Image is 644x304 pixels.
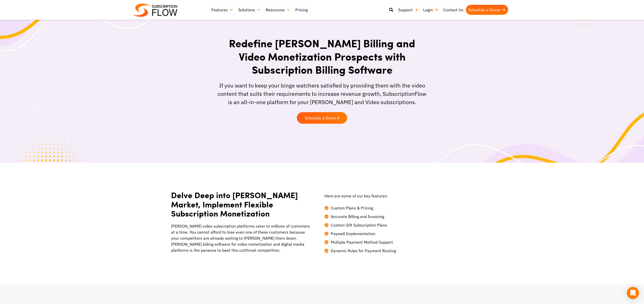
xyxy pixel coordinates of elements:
[218,81,426,106] p: If you want to keep your binge watchers satisfied by providing them with the video content that s...
[325,193,470,199] p: Here are some of our key features:
[263,5,293,15] a: Resources
[297,112,347,124] a: Schedule a Demo
[293,5,310,15] a: Pricing
[133,4,177,17] img: Subscriptionflow
[330,213,384,220] span: Accurate Billing and Invoicing
[330,231,375,237] span: Paywall Implementation
[330,222,387,228] span: Custom Gift Subscription Plans
[171,190,312,218] h2: Delve Deep into [PERSON_NAME] Market, Implement Flexible Subscription Monetization
[396,5,421,15] a: Support
[330,248,396,254] span: Dynamic Rules for Payment Routing
[236,5,263,15] a: Solutions
[330,205,373,211] span: Custom Plans & Pricing
[627,287,639,299] div: Open Intercom Messenger
[209,5,236,15] a: Features
[305,116,336,120] span: Schedule a Demo
[441,5,466,15] a: Contact Us
[466,5,508,15] a: Schedule a Demo
[330,239,393,245] span: Multiple Payment Method Support
[171,223,312,253] p: [PERSON_NAME] video subscription platforms cater to millions of customers at a time. You cannot a...
[421,5,441,15] a: Login
[218,36,426,76] h1: Redefine [PERSON_NAME] Billing and Video Monetization Prospects with Subscription Billing Software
